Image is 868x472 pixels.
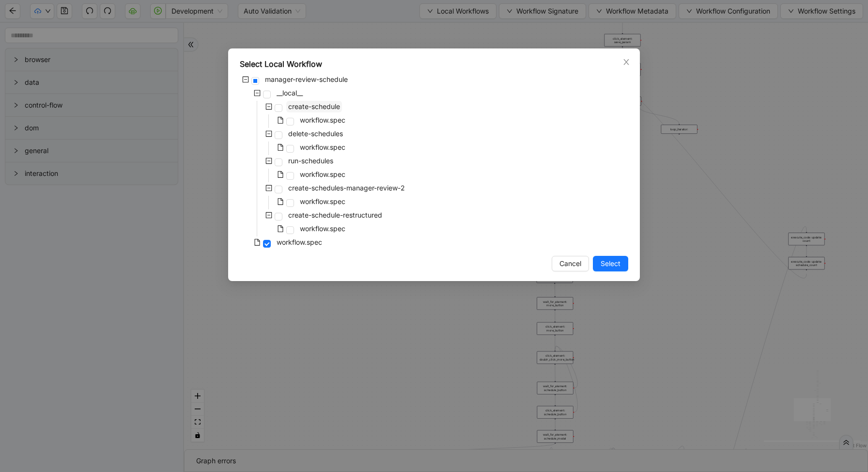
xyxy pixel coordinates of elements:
[298,223,347,235] span: workflow.spec
[277,225,284,232] span: file
[593,256,628,271] button: Select
[277,144,284,151] span: file
[559,258,581,269] span: Cancel
[298,114,347,126] span: workflow.spec
[277,171,284,178] span: file
[286,155,335,167] span: run-schedules
[275,87,305,99] span: __local__
[265,75,348,83] span: manager-review-schedule
[552,256,589,271] button: Cancel
[242,76,249,83] span: minus-square
[263,74,350,85] span: manager-review-schedule
[298,142,347,153] span: workflow.spec
[300,224,345,233] span: workflow.spec
[275,236,324,248] span: workflow.spec
[298,169,347,180] span: workflow.spec
[288,157,333,165] span: run-schedules
[265,103,272,110] span: minus-square
[240,58,628,70] div: Select Local Workflow
[286,182,407,194] span: create-schedules-manager-review-2
[286,128,345,140] span: delete-schedules
[265,212,272,219] span: minus-square
[277,238,322,246] span: workflow.spec
[298,196,347,207] span: workflow.spec
[622,58,630,66] span: close
[286,209,384,221] span: create-schedule-restructured
[288,102,340,110] span: create-schedule
[265,130,272,137] span: minus-square
[300,116,345,124] span: workflow.spec
[288,184,405,192] span: create-schedules-manager-review-2
[277,198,284,205] span: file
[621,57,632,67] button: Close
[286,101,342,112] span: create-schedule
[300,143,345,151] span: workflow.spec
[288,211,382,219] span: create-schedule-restructured
[300,170,345,178] span: workflow.spec
[300,197,345,205] span: workflow.spec
[601,258,620,269] span: Select
[288,129,343,138] span: delete-schedules
[254,239,261,246] span: file
[265,157,272,164] span: minus-square
[277,89,303,97] span: __local__
[265,185,272,191] span: minus-square
[277,117,284,124] span: file
[254,90,261,96] span: minus-square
